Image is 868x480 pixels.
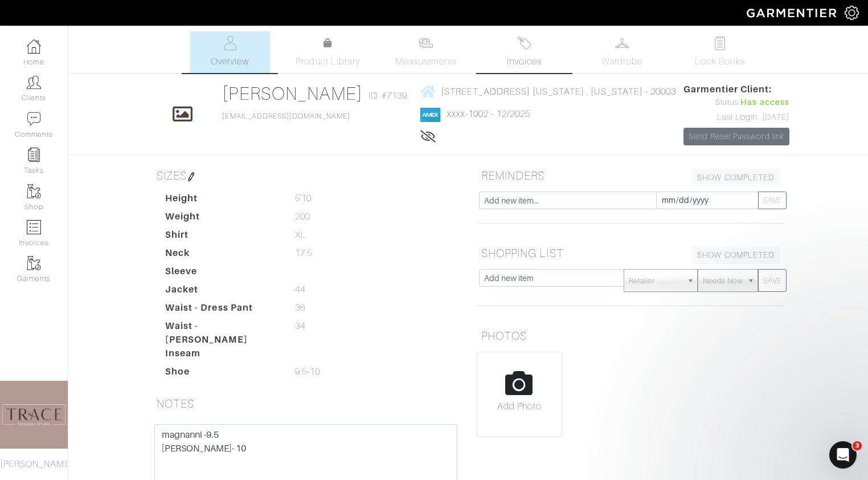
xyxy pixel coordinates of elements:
img: comment-icon-a0a6a9ef722e966f86d9cbdc48e553b5cf19dbc54f86b18d962a5391bc8f6eb6.png [27,112,41,126]
span: Measurements [395,55,457,68]
img: orders-27d20c2124de7fd6de4e0e44c1d41de31381a507db9b33961299e4e07d508b8c.svg [517,36,531,50]
img: american_express-1200034d2e149cdf2cc7894a33a747db654cf6f8355cb502592f1d228b2ac700.png [420,108,440,122]
a: Product Library [288,36,368,68]
dt: Shoe [157,365,286,383]
h5: NOTES [152,392,460,415]
span: 44 [295,283,305,296]
dt: Jacket [157,283,286,301]
h5: PHOTOS [477,324,784,347]
a: [STREET_ADDRESS] [US_STATE] , [US_STATE] - 20003 [420,84,676,99]
h5: SIZES [152,164,460,187]
a: Wardrobe [582,31,662,73]
a: SHOW COMPLETED [692,246,780,264]
dt: Neck [157,246,286,265]
img: garments-icon-b7da505a4dc4fd61783c78ac3ca0ef83fa9d6f193b1c9dc38574b1d14d53ca28.png [27,256,41,270]
span: Retailer [629,270,682,292]
dt: Inseam [157,347,286,365]
img: reminder-icon-8004d30b9f0a5d33ae49ab947aed9ed385cf756f9e5892f1edd6e32f2345188e.png [27,148,41,162]
dt: Weight [157,210,286,228]
span: Needs Now [703,270,743,292]
span: 36 [295,301,305,315]
button: SAVE [758,269,787,292]
h5: SHOPPING LIST [477,242,784,265]
iframe: Intercom live chat [829,441,857,469]
a: [PERSON_NAME] [222,83,363,104]
span: 34 [295,319,305,333]
img: orders-icon-0abe47150d42831381b5fb84f609e132dff9fe21cb692f30cb5eec754e2cba89.png [27,220,41,234]
span: 5'10 [295,192,312,205]
span: 3 [853,441,862,450]
span: Has access [740,96,789,109]
span: Garmentier Client: [683,83,789,96]
span: Overview [211,55,249,68]
div: Last Login: [DATE] [683,111,789,124]
img: wardrobe-487a4870c1b7c33e795ec22d11cfc2ed9d08956e64fb3008fe2437562e282088.svg [615,36,629,50]
img: pen-cf24a1663064a2ec1b9c1bd2387e9de7a2fa800b781884d57f21acf72779bad2.png [187,172,196,181]
img: garmentier-logo-header-white-b43fb05a5012e4ada735d5af1a66efaba907eab6374d6393d1fbf88cb4ef424d.png [741,3,845,23]
a: Overview [190,31,270,73]
img: basicinfo-40fd8af6dae0f16599ec9e87c0ef1c0a1fdea2edbe929e3d69a839185d80c458.svg [223,36,237,50]
img: garments-icon-b7da505a4dc4fd61783c78ac3ca0ef83fa9d6f193b1c9dc38574b1d14d53ca28.png [27,184,41,198]
img: measurements-466bbee1fd09ba9460f595b01e5d73f9e2bff037440d3c8f018324cb6cdf7a4a.svg [419,36,433,50]
span: Invoices [507,55,542,68]
span: XL [295,228,306,242]
dt: Waist - [PERSON_NAME] [157,319,286,347]
a: xxxx-1002 - 12/2025 [447,109,530,119]
span: 200 [295,210,310,223]
button: SAVE [758,192,787,209]
dt: Sleeve [157,265,286,283]
div: Status: [683,96,789,109]
a: [EMAIL_ADDRESS][DOMAIN_NAME] [222,112,350,120]
dt: Height [157,192,286,210]
span: 17.5 [295,246,312,260]
dt: Waist - Dress Pant [157,301,286,319]
input: Add new item... [479,192,657,209]
a: Invoices [484,31,564,73]
a: Send Reset Password link [683,128,789,145]
img: todo-9ac3debb85659649dc8f770b8b6100bb5dab4b48dedcbae339e5042a72dfd3cc.svg [713,36,727,50]
dt: Shirt [157,228,286,246]
span: Look Books [695,55,746,68]
img: clients-icon-6bae9207a08558b7cb47a8932f037763ab4055f8c8b6bfacd5dc20c3e0201464.png [27,75,41,90]
span: Wardrobe [601,55,642,68]
span: Product Library [296,55,360,68]
img: gear-icon-white-bd11855cb880d31180b6d7d6211b90ccbf57a29d726f0c71d8c61bd08dd39cc2.png [845,6,859,20]
img: dashboard-icon-dbcd8f5a0b271acd01030246c82b418ddd0df26cd7fceb0bd07c9910d44c42f6.png [27,39,41,54]
span: ID: #7139 [369,89,407,103]
a: Look Books [680,31,760,73]
a: Measurements [386,31,466,73]
span: [STREET_ADDRESS] [US_STATE] , [US_STATE] - 20003 [441,86,676,96]
span: 9.5-10 [295,365,320,379]
h5: REMINDERS [477,164,784,187]
a: SHOW COMPLETED [692,169,780,186]
input: Add new item [479,269,624,287]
